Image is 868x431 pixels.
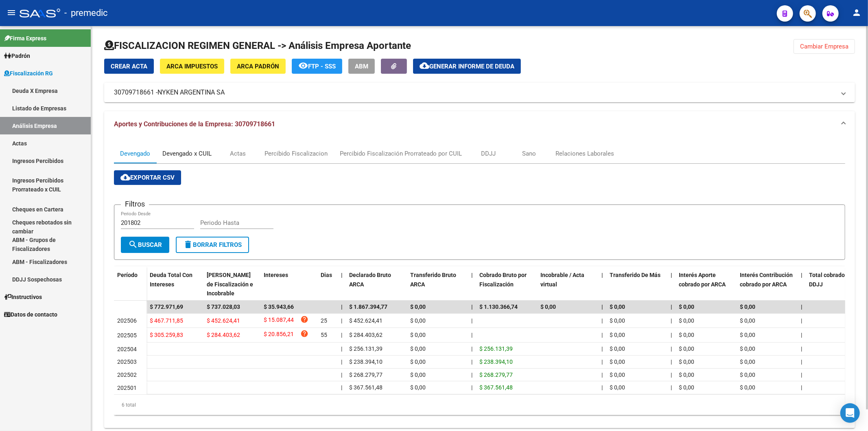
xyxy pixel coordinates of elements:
span: Interés Contribución cobrado por ARCA [740,272,793,288]
button: ABM [348,59,375,74]
mat-expansion-panel-header: 30709718661 -NYKEN ARGENTINA SA [104,83,855,102]
span: $ 15.087,44 [264,315,294,326]
span: | [601,345,603,352]
span: | [471,303,473,310]
datatable-header-cell: Cobrado Bruto por Fiscalización [476,266,537,302]
span: | [801,332,802,338]
span: 202505 [117,332,137,339]
span: | [601,332,603,338]
div: Devengado [120,149,150,158]
span: | [801,272,802,278]
span: Declarado Bruto ARCA [349,272,391,288]
h3: Filtros [121,198,149,210]
span: | [341,345,342,352]
span: Datos de contacto [4,310,57,319]
div: Percibido Fiscalización Prorrateado por CUIL [340,149,462,158]
span: $ 20.856,21 [264,330,294,341]
span: $ 305.259,83 [150,332,183,338]
span: Dias [321,272,332,278]
span: ABM [355,63,368,70]
button: Buscar [121,237,169,253]
i: help [300,330,308,338]
span: FTP - SSS [308,63,336,70]
span: - premedic [64,4,108,22]
mat-icon: cloud_download [120,172,130,182]
span: | [801,345,802,352]
span: | [341,332,342,338]
span: | [671,303,672,310]
div: Percibido Fiscalizacion [265,149,328,158]
span: $ 367.561,48 [349,384,383,391]
datatable-header-cell: | [468,266,476,302]
span: $ 0,00 [679,372,694,378]
span: $ 0,00 [410,303,426,310]
mat-icon: menu [7,8,16,18]
span: $ 0,00 [540,303,556,310]
span: $ 452.624,41 [207,317,240,324]
span: $ 0,00 [610,332,625,338]
div: Devengado x CUIL [162,149,212,158]
span: Cobrado Bruto por Fiscalización [479,272,527,288]
span: | [601,358,603,365]
mat-panel-title: 30709718661 - [114,88,835,97]
span: Buscar [128,241,162,248]
span: 202503 [117,358,137,365]
span: | [601,317,603,324]
span: Instructivos [4,292,42,301]
span: $ 268.279,77 [479,372,513,378]
span: 25 [321,317,327,324]
datatable-header-cell: Transferido De Más [606,266,667,302]
span: $ 0,00 [740,384,755,391]
span: $ 256.131,39 [479,345,513,352]
span: Transferido De Más [610,272,660,278]
span: | [671,332,672,338]
button: Cambiar Empresa [794,39,855,54]
div: 6 total [114,395,845,415]
span: Crear Acta [111,63,147,70]
span: ARCA Impuestos [166,63,218,70]
span: | [671,358,672,365]
span: | [471,272,473,278]
span: $ 0,00 [410,345,426,352]
span: $ 0,00 [740,372,755,378]
button: ARCA Impuestos [160,59,224,74]
button: ARCA Padrón [230,59,286,74]
button: Generar informe de deuda [413,59,521,74]
datatable-header-cell: Deuda Bruta Neto de Fiscalización e Incobrable [203,266,260,302]
datatable-header-cell: Transferido Bruto ARCA [407,266,468,302]
mat-expansion-panel-header: Aportes y Contribuciones de la Empresa: 30709718661 [104,111,855,137]
span: | [671,272,672,278]
i: help [300,315,308,323]
mat-icon: search [128,240,138,249]
span: $ 0,00 [679,384,694,391]
span: | [801,372,802,378]
span: | [671,384,672,391]
span: Deuda Total Con Intereses [150,272,192,288]
span: Cambiar Empresa [800,43,848,50]
div: DDJJ [481,149,496,158]
button: Crear Acta [104,59,154,74]
span: $ 0,00 [610,303,625,310]
span: $ 0,00 [679,303,694,310]
datatable-header-cell: Período [114,266,146,301]
span: | [471,317,472,324]
datatable-header-cell: Total cobrado Sin DDJJ [806,266,867,302]
span: Fiscalización RG [4,69,53,78]
datatable-header-cell: | [598,266,606,302]
span: [PERSON_NAME] de Fiscalización e Incobrable [207,272,253,297]
span: Intereses [264,272,288,278]
span: $ 284.403,62 [349,332,383,338]
datatable-header-cell: | [667,266,676,302]
span: | [801,358,802,365]
span: Transferido Bruto ARCA [410,272,456,288]
span: | [471,372,472,378]
span: $ 238.394,10 [479,358,513,365]
span: $ 0,00 [610,372,625,378]
span: Total cobrado Sin DDJJ [809,272,855,288]
span: | [601,372,603,378]
span: | [341,384,342,391]
span: $ 0,00 [740,345,755,352]
div: Aportes y Contribuciones de la Empresa: 30709718661 [104,137,855,428]
datatable-header-cell: Deuda Total Con Intereses [146,266,203,302]
span: 202501 [117,385,137,391]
